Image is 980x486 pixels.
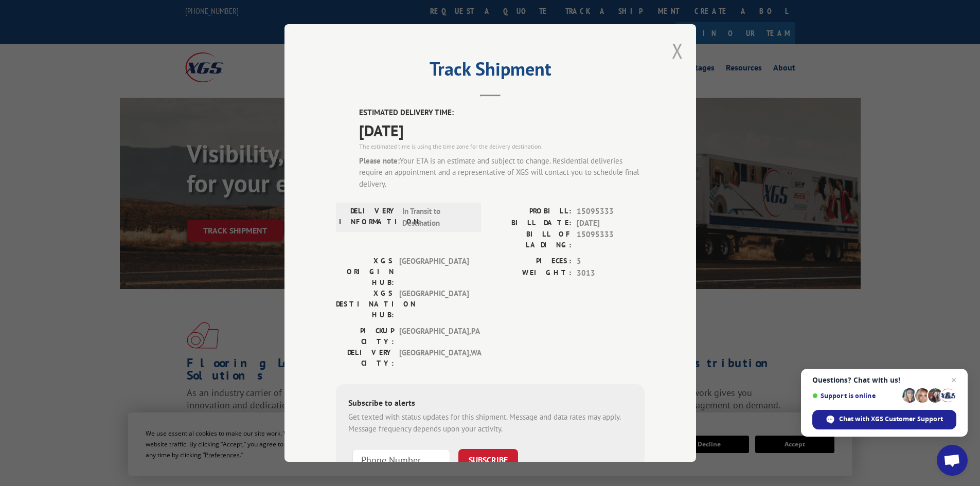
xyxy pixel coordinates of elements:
[336,62,645,81] h2: Track Shipment
[839,415,943,424] span: Chat with XGS Customer Support
[490,218,572,229] label: BILL DATE:
[577,218,645,229] span: [DATE]
[577,267,645,279] span: 3013
[812,392,899,400] span: Support is online
[336,256,394,288] label: XGS ORIGIN HUB:
[490,256,572,267] label: PIECES:
[359,156,400,166] strong: Please note:
[348,411,632,435] div: Get texted with status updates for this shipment. Message and data rates may apply. Message frequ...
[402,206,472,229] span: In Transit to Destination
[948,374,960,386] span: Close chat
[399,326,469,347] span: [GEOGRAPHIC_DATA] , PA
[577,256,645,267] span: 5
[399,347,469,369] span: [GEOGRAPHIC_DATA] , WA
[458,449,518,471] button: SUBSCRIBE
[359,119,645,142] span: [DATE]
[352,449,450,471] input: Phone Number
[399,288,469,320] span: [GEOGRAPHIC_DATA]
[336,326,394,347] label: PICKUP CITY:
[336,288,394,320] label: XGS DESTINATION HUB:
[359,107,645,119] label: ESTIMATED DELIVERY TIME:
[577,229,645,250] span: 15095333
[490,206,572,218] label: PROBILL:
[812,376,956,384] span: Questions? Chat with us!
[812,410,956,429] div: Chat with XGS Customer Support
[672,37,683,64] button: Close modal
[348,397,632,411] div: Subscribe to alerts
[937,445,968,476] div: Open chat
[336,347,394,369] label: DELIVERY CITY:
[359,155,645,190] div: Your ETA is an estimate and subject to change. Residential deliveries require an appointment and ...
[399,256,469,288] span: [GEOGRAPHIC_DATA]
[490,229,572,250] label: BILL OF LADING:
[359,142,645,151] div: The estimated time is using the time zone for the delivery destination.
[577,206,645,218] span: 15095333
[490,267,572,279] label: WEIGHT:
[339,206,397,229] label: DELIVERY INFORMATION:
